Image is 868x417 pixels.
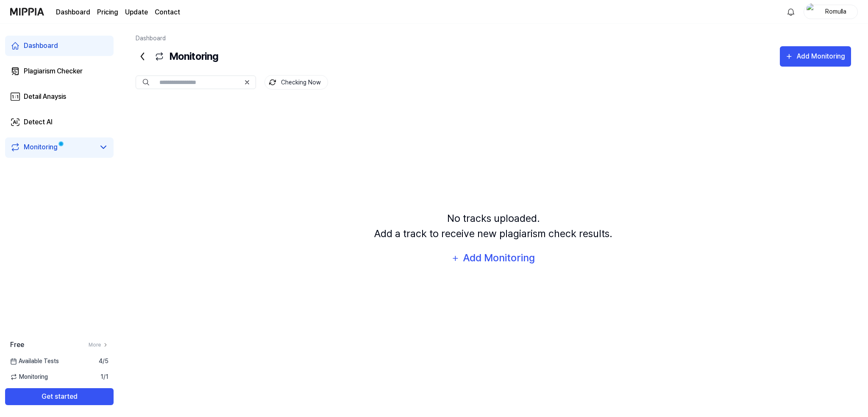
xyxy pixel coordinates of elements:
[143,79,149,86] img: Search
[155,7,180,17] a: Contact
[10,372,48,381] span: Monitoring
[136,35,166,42] a: Dashboard
[89,341,108,349] a: More
[136,46,218,67] div: Monitoring
[462,250,536,266] div: Add Monitoring
[5,61,114,81] a: Plagiarism Checker
[804,5,858,19] button: profileRomulla
[446,248,541,269] button: Add Monitoring
[24,92,66,102] div: Detail Anaysis
[24,117,53,127] div: Detect AI
[5,87,114,107] a: Detail Anaysis
[24,66,83,76] div: Plagiarism Checker
[786,7,796,17] img: 알림
[125,7,148,17] a: Update
[10,142,95,152] a: Monitoring
[10,340,24,350] span: Free
[100,372,108,381] span: 1 / 1
[780,46,851,67] button: Add Monitoring
[24,142,58,152] div: Monitoring
[374,211,612,241] div: No tracks uploaded. Add a track to receive new plagiarism check results.
[10,357,59,366] span: Available Tests
[807,3,817,20] img: profile
[796,51,846,62] div: Add Monitoring
[99,357,108,366] span: 4 / 5
[5,388,114,405] button: Get started
[819,7,852,16] div: Romulla
[97,7,118,17] a: Pricing
[264,75,328,90] button: Checking Now
[268,78,276,86] img: monitoring Icon
[56,7,90,17] a: Dashboard
[24,41,58,51] div: Dashboard
[5,36,114,56] a: Dashboard
[5,112,114,132] a: Detect AI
